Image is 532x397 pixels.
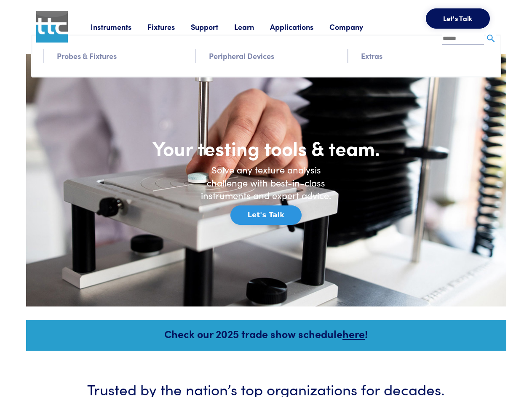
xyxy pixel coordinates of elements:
[123,136,409,160] h1: Your testing tools & team.
[57,50,117,62] a: Probes & Fixtures
[342,326,365,341] a: here
[195,163,338,202] h6: Solve any texture analysis challenge with best-in-class instruments and expert advice.
[147,21,191,32] a: Fixtures
[426,8,490,29] button: Let's Talk
[361,50,382,62] a: Extras
[270,21,329,32] a: Applications
[230,205,302,225] button: Let's Talk
[191,21,234,32] a: Support
[36,11,68,43] img: ttc_logo_1x1_v1.0.png
[91,21,147,32] a: Instruments
[329,21,379,32] a: Company
[37,326,495,341] h5: Check our 2025 trade show schedule !
[234,21,270,32] a: Learn
[209,50,274,62] a: Peripheral Devices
